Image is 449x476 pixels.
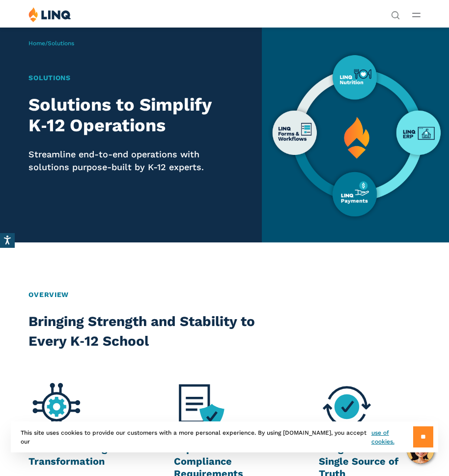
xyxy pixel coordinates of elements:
[28,73,233,83] h1: Solutions
[391,10,400,19] button: Open Search Bar
[391,7,400,19] nav: Utility Navigation
[28,40,74,47] span: /
[28,7,71,22] img: LINQ | K‑12 Software
[262,27,449,242] img: Platforms Overview
[28,40,45,47] a: Home
[412,9,421,20] button: Open Main Menu
[11,421,438,452] div: This site uses cookies to provide our customers with a more personal experience. By using [DOMAIN...
[28,148,233,173] p: Streamline end-to-end operations with solutions purpose-built by K-12 experts.
[48,40,74,47] span: Solutions
[28,312,270,351] h2: Bringing Strength and Stability to Every K‑12 School
[28,290,420,300] h2: Overview
[371,428,413,446] a: use of cookies.
[28,95,233,136] h2: Solutions to Simplify K‑12 Operations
